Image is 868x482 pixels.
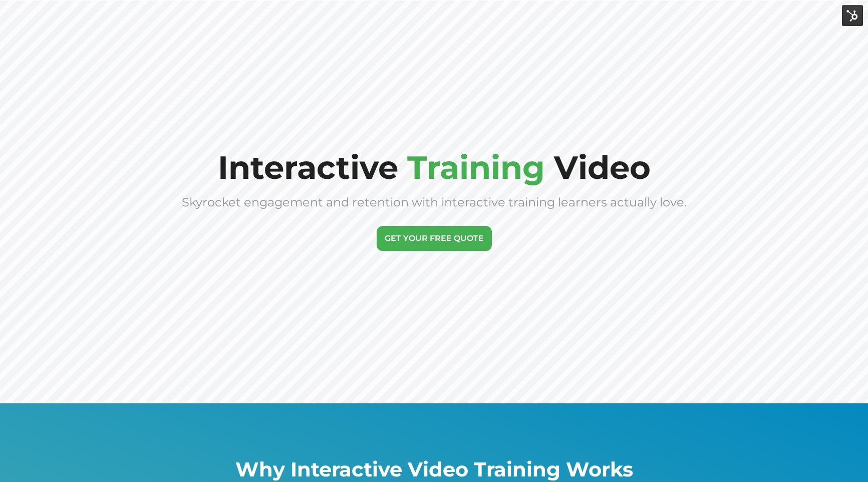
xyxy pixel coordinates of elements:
span: Skyrocket engagement and retention with interactive training learners actually love. [182,195,687,209]
img: HubSpot Tools Menu Toggle [842,5,863,26]
span: Video [554,148,651,187]
a: GET YOUR FREE QUOTE [377,226,492,251]
span: Training [407,148,545,187]
span: Interactive [218,148,398,187]
span: Why Interactive Video Training Works [235,457,633,481]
